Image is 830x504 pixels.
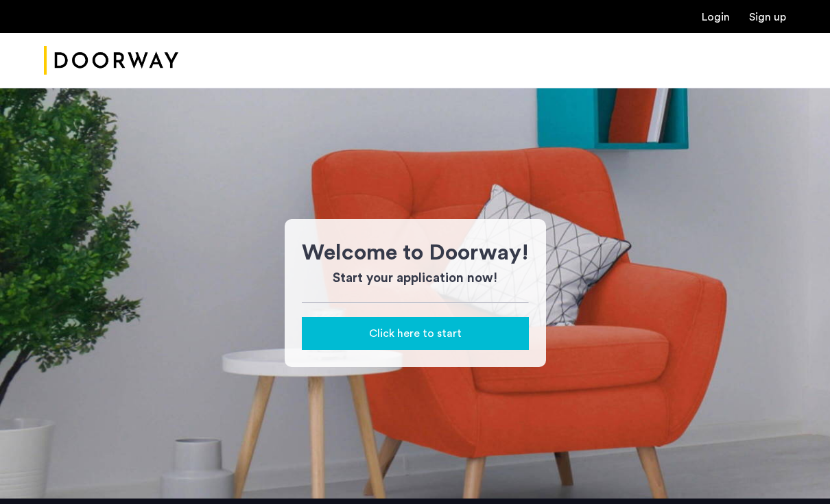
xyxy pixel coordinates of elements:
[302,236,529,269] h1: Welcome to Doorway!
[702,12,730,23] a: Login
[749,12,786,23] a: Registration
[302,269,529,288] h3: Start your application now!
[44,35,178,86] a: Cazamio Logo
[302,317,529,350] button: button
[44,35,178,86] img: logo
[369,325,462,342] span: Click here to start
